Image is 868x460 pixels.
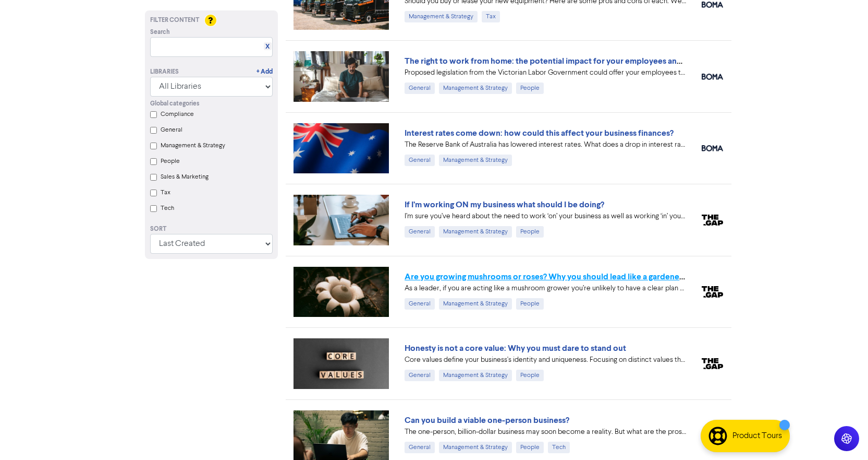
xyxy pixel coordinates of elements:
div: Management & Strategy [405,11,478,22]
div: Management & Strategy [439,370,512,381]
div: Sort [150,225,273,234]
div: People [516,82,544,94]
img: boma [702,145,723,151]
div: As a leader, if you are acting like a mushroom grower you’re unlikely to have a clear plan yourse... [405,283,686,294]
div: People [516,370,544,381]
a: X [265,43,270,51]
div: General [405,370,435,381]
div: Management & Strategy [439,298,512,310]
div: General [405,155,435,166]
img: boma [702,74,723,80]
label: Tech [161,204,174,213]
div: The one-person, billion-dollar business may soon become a reality. But what are the pros and cons... [405,427,686,438]
img: thegap [702,358,723,370]
label: Sales & Marketing [161,172,209,182]
a: Are you growing mushrooms or roses? Why you should lead like a gardener, not a grower [405,272,733,282]
div: General [405,442,435,453]
img: thegap [702,286,723,298]
div: The Reserve Bank of Australia has lowered interest rates. What does a drop in interest rates mean... [405,139,686,150]
label: People [161,157,180,166]
div: Filter Content [150,16,273,25]
label: Compliance [161,110,194,119]
div: Proposed legislation from the Victorian Labor Government could offer your employees the right to ... [405,67,686,78]
a: + Add [256,67,273,77]
a: If I’m working ON my business what should I be doing? [405,199,604,210]
div: People [516,442,544,453]
img: boma_accounting [702,2,723,8]
label: Management & Strategy [161,141,225,150]
label: Tax [161,188,170,197]
div: Management & Strategy [439,226,512,238]
img: thegap [702,215,723,226]
div: General [405,226,435,238]
div: Tech [548,442,570,453]
a: Honesty is not a core value: Why you must dare to stand out [405,343,626,353]
iframe: Chat Widget [816,410,868,460]
a: The right to work from home: the potential impact for your employees and business [405,56,716,66]
div: Management & Strategy [439,442,512,453]
div: Core values define your business's identity and uniqueness. Focusing on distinct values that refl... [405,355,686,365]
div: Management & Strategy [439,82,512,94]
div: Libraries [150,67,179,77]
div: General [405,298,435,310]
div: People [516,226,544,238]
div: Tax [482,11,500,22]
div: Management & Strategy [439,155,512,166]
div: I’m sure you’ve heard about the need to work ‘on’ your business as well as working ‘in’ your busi... [405,211,686,222]
label: General [161,125,182,135]
span: Search [150,28,170,37]
div: General [405,82,435,94]
div: Global categories [150,99,273,109]
a: Can you build a viable one-person business? [405,415,569,426]
a: Interest rates come down: how could this affect your business finances? [405,128,674,138]
div: People [516,298,544,310]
